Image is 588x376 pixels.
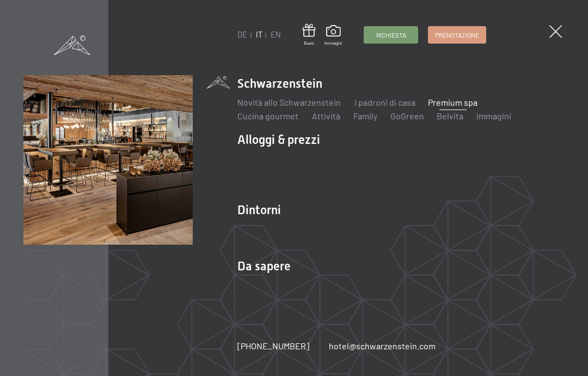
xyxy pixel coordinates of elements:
[353,111,377,121] a: Family
[364,27,418,43] a: Richiesta
[390,111,424,121] a: GoGreen
[428,27,486,43] a: Prenotazione
[256,30,262,39] a: IT
[354,97,415,107] a: I padroni di casa
[303,24,315,46] a: Buoni
[324,40,342,46] span: Immagini
[477,111,512,121] a: Immagini
[271,30,281,39] a: EN
[435,31,479,40] span: Prenotazione
[238,111,299,121] a: Cucina gourmet
[324,25,342,46] a: Immagini
[303,40,315,46] span: Buoni
[238,30,248,39] a: DE
[437,111,464,121] a: Belvita
[428,97,478,107] a: Premium spa
[376,31,406,40] span: Richiesta
[238,340,310,352] a: [PHONE_NUMBER]
[312,111,340,121] a: Attività
[238,97,341,107] a: Novità allo Schwarzenstein
[238,341,310,351] span: [PHONE_NUMBER]
[329,340,436,352] a: hotel@schwarzenstein.com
